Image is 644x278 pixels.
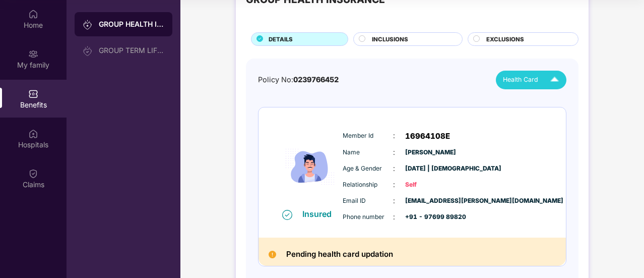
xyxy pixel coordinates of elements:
img: Pending [269,251,276,258]
img: svg+xml;base64,PHN2ZyB3aWR0aD0iMjAiIGhlaWdodD0iMjAiIHZpZXdCb3g9IjAgMCAyMCAyMCIgZmlsbD0ibm9uZSIgeG... [28,49,38,59]
img: svg+xml;base64,PHN2ZyB3aWR0aD0iMjAiIGhlaWdodD0iMjAiIHZpZXdCb3g9IjAgMCAyMCAyMCIgZmlsbD0ibm9uZSIgeG... [83,20,93,30]
span: 0239766452 [293,75,339,84]
span: Name [343,148,393,157]
span: : [393,195,395,206]
img: svg+xml;base64,PHN2ZyBpZD0iQ2xhaW0iIHhtbG5zPSJodHRwOi8vd3d3LnczLm9yZy8yMDAwL3N2ZyIgd2lkdGg9IjIwIi... [28,169,38,179]
span: EXCLUSIONS [486,35,524,44]
img: icon [280,125,340,208]
span: [PERSON_NAME] [405,148,456,157]
span: : [393,163,395,174]
div: Insured [302,209,338,219]
img: svg+xml;base64,PHN2ZyBpZD0iSG9zcGl0YWxzIiB4bWxucz0iaHR0cDovL3d3dy53My5vcmcvMjAwMC9zdmciIHdpZHRoPS... [28,129,38,139]
div: GROUP HEALTH INSURANCE [99,19,164,29]
span: Health Card [503,75,538,85]
span: DETAILS [269,35,293,44]
img: Icuh8uwCUCF+XjCZyLQsAKiDCM9HiE6CMYmKQaPGkZKaA32CAAACiQcFBJY0IsAAAAASUVORK5CYII= [546,71,563,89]
span: : [393,147,395,158]
img: svg+xml;base64,PHN2ZyB3aWR0aD0iMjAiIGhlaWdodD0iMjAiIHZpZXdCb3g9IjAgMCAyMCAyMCIgZmlsbD0ibm9uZSIgeG... [83,46,93,56]
span: Phone number [343,212,393,222]
span: Relationship [343,180,393,190]
span: : [393,179,395,190]
h2: Pending health card updation [286,248,393,261]
span: [DATE] | [DEMOGRAPHIC_DATA] [405,164,456,174]
span: [EMAIL_ADDRESS][PERSON_NAME][DOMAIN_NAME] [405,196,456,206]
span: Self [405,180,456,190]
div: GROUP TERM LIFE INSURANCE [99,46,164,54]
span: Member Id [343,131,393,141]
span: 16964108E [405,130,450,142]
span: +91 - 97699 89820 [405,212,456,222]
img: svg+xml;base64,PHN2ZyB4bWxucz0iaHR0cDovL3d3dy53My5vcmcvMjAwMC9zdmciIHdpZHRoPSIxNiIgaGVpZ2h0PSIxNi... [282,210,292,220]
span: Age & Gender [343,164,393,174]
span: Email ID [343,196,393,206]
span: : [393,130,395,141]
img: svg+xml;base64,PHN2ZyBpZD0iQmVuZWZpdHMiIHhtbG5zPSJodHRwOi8vd3d3LnczLm9yZy8yMDAwL3N2ZyIgd2lkdGg9Ij... [28,89,38,99]
span: INCLUSIONS [372,35,408,44]
span: : [393,211,395,223]
img: svg+xml;base64,PHN2ZyBpZD0iSG9tZSIgeG1sbnM9Imh0dHA6Ly93d3cudzMub3JnLzIwMDAvc3ZnIiB3aWR0aD0iMjAiIG... [28,9,38,19]
button: Health Card [496,71,566,89]
div: Policy No: [258,74,339,86]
